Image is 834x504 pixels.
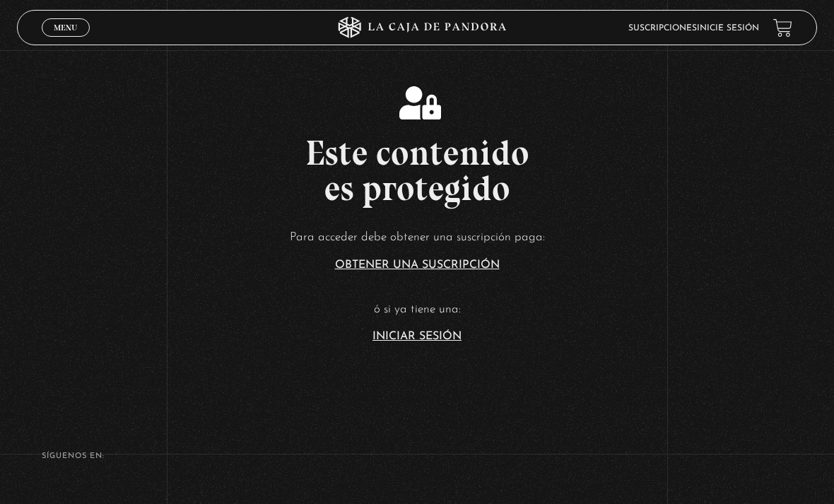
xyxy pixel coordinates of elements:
[42,452,792,460] h4: SÍguenos en:
[335,259,500,271] a: Obtener una suscripción
[773,18,792,37] a: View your shopping cart
[697,24,759,33] a: Inicie sesión
[54,23,77,32] span: Menu
[372,331,462,342] a: Iniciar Sesión
[628,24,697,33] a: Suscripciones
[49,35,83,45] span: Cerrar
